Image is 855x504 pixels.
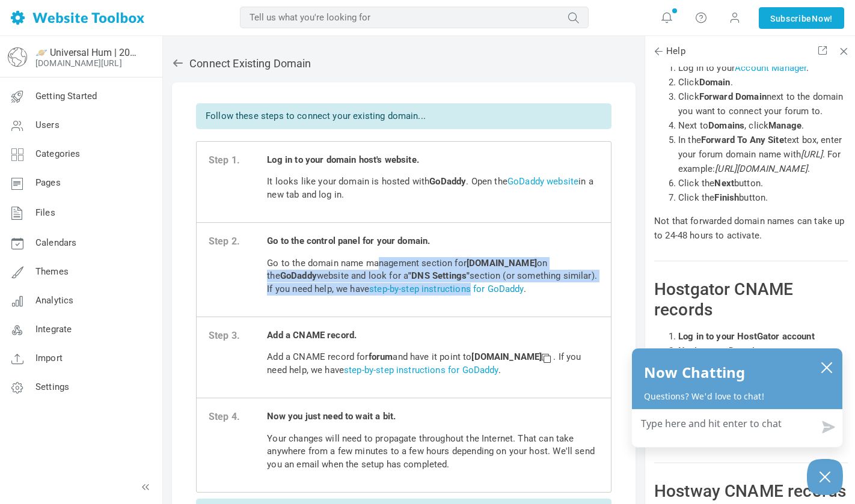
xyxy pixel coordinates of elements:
[209,329,267,343] strong: Step 3.
[267,154,419,165] b: Log in to your domain host's website.
[429,176,466,187] b: GoDaddy
[35,353,63,363] span: Import
[35,148,81,159] span: Categories
[654,279,848,320] h2: Hostgator CNAME records
[35,120,60,130] span: Users
[714,192,739,203] strong: Finish
[708,120,744,131] strong: Domains
[35,295,73,306] span: Analytics
[369,351,393,362] strong: forum
[678,190,848,205] li: Click the button.
[654,214,848,243] p: Not that forwarded domain names can take up to 24-48 hours to activate.
[35,47,140,58] a: 🪐 Universal Hum | 2025
[35,381,69,392] span: Settings
[678,61,848,75] li: Log in to your .
[812,413,842,441] button: Send message
[267,257,599,296] p: Go to the domain name management section for on the website and look for a section (or something ...
[267,411,396,422] b: Now you just need to wait a bit.
[654,45,685,58] span: Help
[267,433,599,471] p: Your changes will need to propagate throughout the Internet. That can take anywhere from a few mi...
[467,258,537,269] strong: [DOMAIN_NAME]
[35,177,61,188] span: Pages
[35,91,97,102] span: Getting Started
[714,178,734,189] strong: Next
[35,58,122,68] a: [DOMAIN_NAME][URL]
[678,331,815,342] strong: Log in to your HostGator account
[631,348,843,448] div: olark chatbox
[768,120,801,131] strong: Manage
[206,111,426,121] span: Follow these steps to connect your existing domain...
[801,149,823,160] i: [URL]
[678,118,848,133] li: Next to , click .
[678,345,765,356] strong: Navigate to Domains
[209,410,267,424] strong: Step 4.
[267,175,599,201] p: It looks like your domain is hosted with . Open the in a new tab and log in.
[35,207,55,218] span: Files
[644,360,745,384] h2: Now Chatting
[759,7,844,29] a: SubscribeNow!
[408,270,470,281] strong: "DNS Settings"
[209,154,267,168] strong: Step 1.
[35,237,76,248] span: Calendars
[344,365,498,375] a: step-by-step instructions for GoDaddy
[678,75,848,90] li: Click .
[735,62,806,73] a: Account Manager
[654,481,848,502] h2: Hostway CNAME records
[267,330,357,341] b: Add a CNAME record.
[240,7,589,28] input: Tell us what you're looking for
[8,47,27,67] img: globe-icon.png
[644,390,830,402] p: Questions? We'd love to chat!
[701,135,784,145] strong: Forward To Any Site
[267,235,430,246] b: Go to the control panel for your domain.
[678,176,848,190] li: Click the button.
[652,45,664,57] span: Back
[35,324,72,335] span: Integrate
[471,351,553,362] strong: [DOMAIN_NAME]
[699,77,731,88] strong: Domain
[267,351,599,377] p: Add a CNAME record for and have it point to . If you need help, we have .
[369,284,524,294] a: step-by-step instructions for GoDaddy
[172,57,636,70] h2: Connect existing domain
[209,235,267,249] strong: Step 2.
[678,133,848,176] li: In the text box, enter your forum domain name with . For example: .
[35,266,69,277] span: Themes
[678,90,848,118] li: Click next to the domain you want to connect your forum to.
[715,163,807,174] i: [URL][DOMAIN_NAME]
[817,359,836,375] button: close chatbox
[807,459,843,495] button: Close Chatbox
[699,91,767,102] strong: Forward Domain
[280,270,317,281] strong: GoDaddy
[507,176,578,187] a: GoDaddy website
[812,12,833,25] span: Now!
